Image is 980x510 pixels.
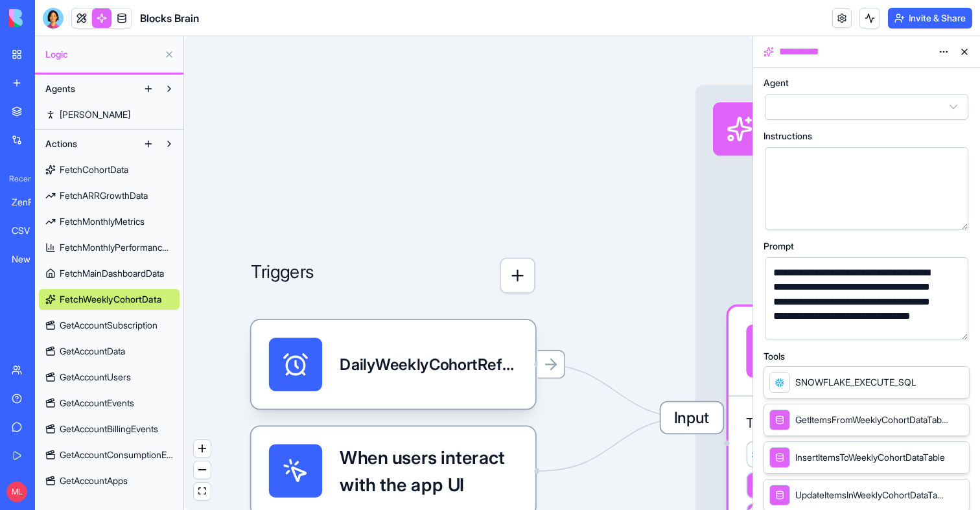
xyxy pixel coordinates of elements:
[194,483,211,500] button: fit view
[795,413,948,426] span: GetItemsFromWeeklyCohortDataTable
[39,445,180,465] a: GetAccountConsumptionEvents
[194,440,211,458] button: zoom in
[540,418,691,471] g: Edge from UI_TRIGGERS to 68d94b658c713135e3038331
[140,10,199,26] span: Blocks Brain
[60,319,157,332] span: GetAccountSubscription
[194,461,211,479] button: zoom out
[6,481,27,502] span: ML
[39,289,180,310] a: FetchWeeklyCohortData
[60,293,162,306] span: FetchWeeklyCohortData
[60,215,145,228] span: FetchMonthlyMetrics
[12,253,48,266] div: New App
[39,133,138,154] button: Actions
[60,371,131,384] span: GetAccountUsers
[60,423,158,435] span: GetAccountBillingEvents
[39,237,180,258] a: FetchMonthlyPerformanceMetrics
[12,196,48,209] div: ZenFlow
[60,241,173,254] span: FetchMonthlyPerformanceMetrics
[60,163,128,176] span: FetchCohortData
[39,78,138,99] button: Agents
[888,8,972,29] button: Invite & Share
[39,419,180,439] a: GetAccountBillingEvents
[4,174,31,184] span: Recent
[60,397,134,410] span: GetAccountEvents
[39,185,180,206] a: FetchARRGrowthData
[4,218,56,244] a: CSV Response Consolidator
[251,258,314,294] p: Triggers
[764,242,794,251] span: Prompt
[45,82,75,95] span: Agents
[795,376,916,389] span: SNOWFLAKE_EXECUTE_SQL
[764,132,812,141] span: Instructions
[39,159,180,180] a: FetchCohortData
[795,489,948,502] span: UpdateItemsInWeeklyCohortDataTable
[4,189,56,215] a: ZenFlow
[795,451,945,464] span: InsertItemsToWeeklyCohortDataTable
[39,367,180,388] a: GetAccountUsers
[39,470,180,491] a: GetAccountApps
[251,320,535,409] div: DailyWeeklyCohortRefreshTrigger
[60,448,173,461] span: GetAccountConsumptionEvents
[764,352,785,361] span: Tools
[60,474,128,487] span: GetAccountApps
[340,353,517,375] div: DailyWeeklyCohortRefreshTrigger
[660,402,723,434] span: Input
[39,341,180,362] a: GetAccountData
[45,137,77,150] span: Actions
[9,9,89,27] img: logo
[39,104,180,125] a: [PERSON_NAME]
[39,315,180,336] a: GetAccountSubscription
[12,224,48,237] div: CSV Response Consolidator
[4,246,56,272] a: New App
[60,108,130,121] span: [PERSON_NAME]
[540,364,691,417] g: Edge from 68d94b6ca6a67d605942f7fc to 68d94b658c713135e3038331
[764,78,789,87] span: Agent
[45,48,159,61] span: Logic
[39,263,180,284] a: FetchMainDashboardData
[60,189,148,202] span: FetchARRGrowthData
[60,267,164,280] span: FetchMainDashboardData
[39,211,180,232] a: FetchMonthlyMetrics
[39,393,180,413] a: GetAccountEvents
[60,345,125,358] span: GetAccountData
[340,445,517,498] span: When users interact with the app UI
